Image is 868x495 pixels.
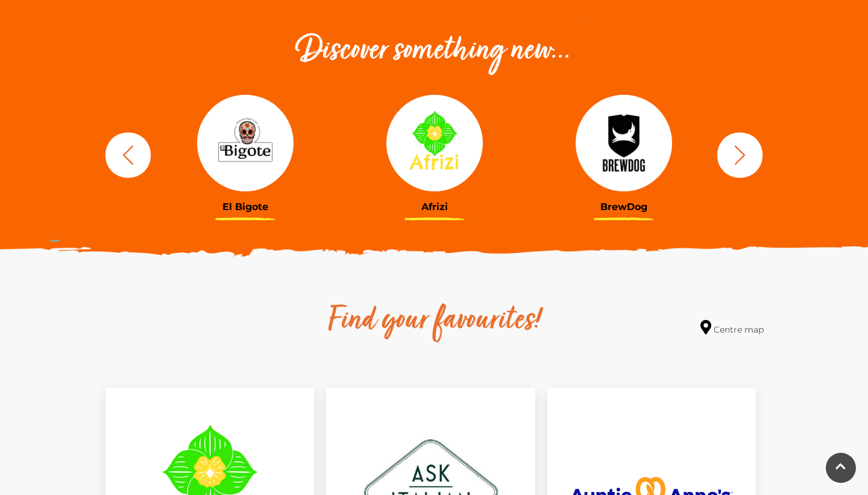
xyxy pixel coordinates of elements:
[700,320,764,336] a: Centre map
[538,201,709,212] h3: BrewDog
[538,95,709,212] a: BrewDog
[99,32,769,71] h2: Discover something new...
[349,201,520,212] h3: Afrizi
[160,95,331,212] a: El Bigote
[214,302,654,340] h2: Find your favourites!
[160,201,331,212] h3: El Bigote
[349,95,520,212] a: Afrizi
